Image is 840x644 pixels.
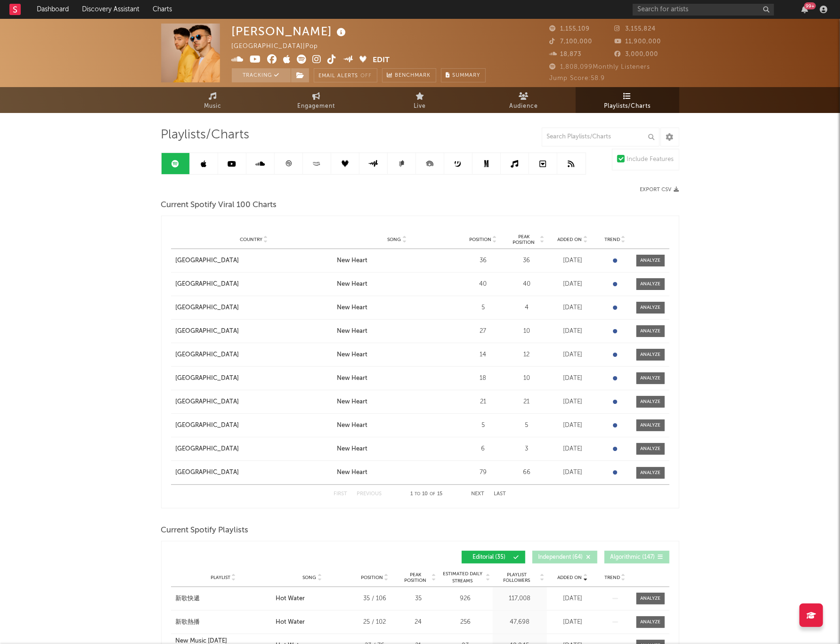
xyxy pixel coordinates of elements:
div: New Heart [337,468,367,477]
div: [DATE] [549,594,596,604]
span: Jump Score: 58.9 [550,75,605,81]
span: Position [469,237,491,242]
a: [GEOGRAPHIC_DATA] [176,397,332,407]
a: New Heart [337,444,457,454]
a: New Heart [337,256,457,266]
a: Audience [472,87,576,113]
a: [GEOGRAPHIC_DATA] [176,256,332,266]
a: New Heart [337,374,457,383]
span: Estimated Daily Streams [441,571,485,585]
a: [GEOGRAPHIC_DATA] [176,421,332,430]
button: Email AlertsOff [314,68,377,82]
div: 3 [509,444,545,454]
a: Music [161,87,265,113]
span: Song [302,575,316,580]
div: 1 10 15 [401,489,453,500]
div: 47,698 [495,618,545,627]
div: 79 [462,468,505,477]
div: New Heart [337,327,367,336]
a: New Heart [337,303,457,313]
div: [GEOGRAPHIC_DATA] [176,327,239,336]
a: [GEOGRAPHIC_DATA] [176,374,332,383]
span: Song [387,237,401,242]
button: Editorial(35) [462,551,525,563]
div: 4 [509,303,545,313]
div: New Heart [337,374,367,383]
a: Benchmark [382,68,436,82]
div: New Heart [337,303,367,313]
a: Live [368,87,472,113]
a: New Heart [337,421,457,430]
span: 1,808,099 Monthly Listeners [550,64,651,70]
a: New Heart [337,350,457,360]
a: New Heart [337,327,457,336]
div: 36 [509,256,545,266]
div: 12 [509,350,545,360]
div: New Heart [337,421,367,430]
span: Music [204,101,221,112]
div: [GEOGRAPHIC_DATA] [176,421,239,430]
button: Summary [441,68,486,82]
a: Engagement [265,87,368,113]
div: [GEOGRAPHIC_DATA] [176,468,239,477]
div: Hot Water [276,618,305,627]
div: [DATE] [549,421,596,430]
div: 256 [441,618,490,627]
div: [DATE] [549,444,596,454]
a: 新歌熱播 [176,618,271,627]
input: Search Playlists/Charts [542,128,660,146]
div: 10 [509,374,545,383]
input: Search for artists [633,4,774,16]
button: First [334,491,348,497]
span: 3,000,000 [614,51,658,57]
div: 40 [509,280,545,289]
span: Live [414,101,426,112]
a: [GEOGRAPHIC_DATA] [176,444,332,454]
span: Editorial ( 35 ) [468,555,511,560]
span: Benchmark [395,70,431,81]
button: Export CSV [640,187,679,193]
span: 3,155,824 [614,26,656,32]
div: [GEOGRAPHIC_DATA] [176,350,239,360]
span: 18,873 [550,51,582,57]
span: Independent ( 64 ) [538,555,583,560]
div: 117,008 [495,594,545,604]
div: 25 / 102 [354,618,396,627]
span: 1,155,109 [550,26,590,32]
div: [GEOGRAPHIC_DATA] [176,280,239,289]
div: 99 + [804,2,816,9]
div: [GEOGRAPHIC_DATA] [176,444,239,454]
div: New Heart [337,444,367,454]
span: Country [240,237,262,242]
div: 27 [462,327,505,336]
div: New Heart [337,280,367,289]
div: 21 [509,397,545,407]
button: Last [494,491,506,497]
span: 11,900,000 [614,39,661,45]
div: [DATE] [549,256,596,266]
span: 7,100,000 [550,39,593,45]
div: 35 [401,594,436,604]
div: 35 / 106 [354,594,396,604]
a: Playlists/Charts [576,87,679,113]
span: Playlists/Charts [161,129,250,141]
div: [GEOGRAPHIC_DATA] [176,397,239,407]
a: New Heart [337,468,457,477]
div: [GEOGRAPHIC_DATA] [176,374,239,383]
div: New Heart [337,350,367,360]
div: Include Features [627,154,674,165]
span: Position [361,575,383,580]
div: [GEOGRAPHIC_DATA] [176,256,239,266]
span: Audience [509,101,538,112]
a: [GEOGRAPHIC_DATA] [176,350,332,360]
div: 926 [441,594,490,604]
div: 5 [462,303,505,313]
button: 99+ [801,6,808,13]
div: [DATE] [549,618,596,627]
div: [DATE] [549,468,596,477]
span: Playlist [211,575,230,580]
div: 40 [462,280,505,289]
div: [DATE] [549,280,596,289]
div: 5 [462,421,505,430]
button: Independent(64) [532,551,597,563]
